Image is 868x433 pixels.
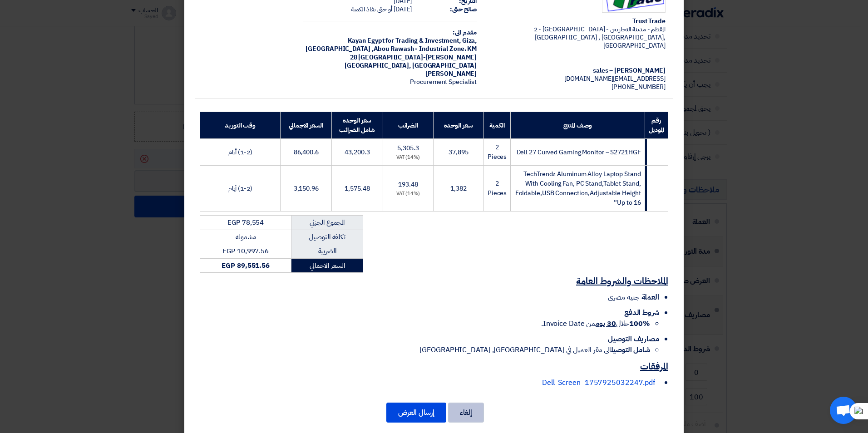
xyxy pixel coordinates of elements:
[608,292,639,303] span: جنيه مصري
[345,148,370,157] span: 43,200.3
[228,184,252,193] span: (1-2) أيام
[491,67,666,75] div: [PERSON_NAME] – sales
[281,112,332,139] th: السعر الاجمالي
[517,148,641,157] span: Dell 27 Curved Gaming Monitor – S2721HGF
[394,5,412,14] span: [DATE]
[608,334,659,344] span: مصاريف التوصيل
[534,25,666,50] span: المقطم - مدينة التجاريين - [GEOGRAPHIC_DATA] 2 - [GEOGRAPHIC_DATA] , [GEOGRAPHIC_DATA], [GEOGRAPH...
[488,143,507,162] span: 2 Pieces
[228,148,252,157] span: (1-2) أيام
[453,28,477,37] strong: مقدم الى:
[511,112,645,139] th: وصف المنتج
[542,377,659,388] a: _Dell_Screen_1757925032247.pdf
[612,82,666,92] span: [PHONE_NUMBER]
[222,246,269,256] span: EGP 10,997.56
[645,112,668,139] th: رقم الموديل
[387,190,429,198] div: (14%) VAT
[222,261,270,271] strong: EGP 89,551.56
[564,74,666,84] span: [EMAIL_ADDRESS][DOMAIN_NAME]
[629,318,650,329] strong: 100%
[515,169,641,207] span: TechTrendz Aluminum Alloy Laptop Stand With Cooling Fan, PC Stand,Tablet Stand, Foldable,USB Conn...
[426,69,477,79] span: [PERSON_NAME]
[596,318,616,329] u: 30 يوم
[387,154,429,162] div: (14%) VAT
[541,318,650,329] span: خلال من Invoice Date.
[450,184,467,193] span: 1,382
[348,36,461,45] span: Kayan Egypt for Trading & Investment,
[491,17,666,25] div: Trust Trade
[351,5,392,14] span: أو حتى نفاذ الكمية
[830,397,857,424] div: Open chat
[410,77,477,87] span: Procurement Specialist
[576,274,668,288] u: الملاحظات والشروط العامة
[624,307,659,318] span: شروط الدفع
[449,148,468,157] span: 37,895
[450,5,477,14] strong: صالح حتى:
[611,344,650,355] strong: شامل التوصيل
[397,143,419,153] span: 5,305.3
[200,112,281,139] th: وقت التوريد
[294,148,319,157] span: 86,400.6
[332,112,383,139] th: سعر الوحدة شامل الضرائب
[236,232,256,242] span: مشموله
[291,230,363,244] td: تكلفه التوصيل
[291,216,363,230] td: المجموع الجزئي
[383,112,433,139] th: الضرائب
[640,359,668,373] u: المرفقات
[641,292,659,303] span: العملة
[345,184,370,193] span: 1,575.48
[294,184,319,193] span: 3,150.96
[398,180,418,189] span: 193.48
[386,403,446,423] button: إرسال العرض
[488,179,507,198] span: 2 Pieces
[448,403,484,423] button: إلغاء
[200,344,650,355] li: الى مقر العميل في [GEOGRAPHIC_DATA], [GEOGRAPHIC_DATA]
[291,244,363,259] td: الضريبة
[483,112,510,139] th: الكمية
[291,258,363,273] td: السعر الاجمالي
[434,112,484,139] th: سعر الوحدة
[306,36,477,70] span: Giza, [GEOGRAPHIC_DATA] ,Abou Rawash - Industrial Zone. KM 28 [GEOGRAPHIC_DATA]-[PERSON_NAME][GEO...
[200,216,291,230] td: EGP 78,554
